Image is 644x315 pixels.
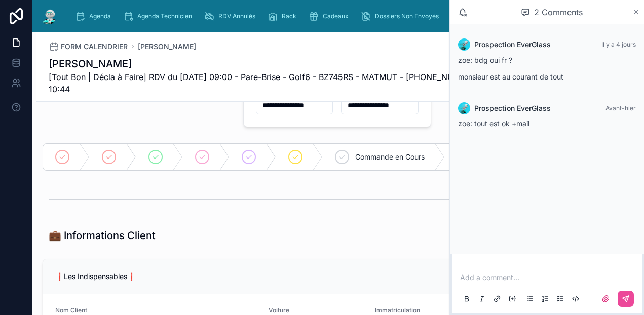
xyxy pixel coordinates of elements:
a: Agenda [72,7,118,25]
a: FORM CALENDRIER [49,42,128,52]
span: 2 Comments [534,6,583,18]
img: App logo [41,8,59,24]
span: Cadeaux [323,12,349,20]
span: Il y a 4 jours [601,41,636,48]
span: [Tout Bon | Décla à Faire] RDV du [DATE] 09:00 - Pare-Brise - Golf6 - BZ745RS - MATMUT - [PHONE_N... [49,71,556,95]
span: Dossiers Non Envoyés [375,12,439,20]
p: zoe: bdg oui fr ? [458,55,636,65]
span: Voiture [269,306,289,314]
h1: [PERSON_NAME] [49,57,556,71]
span: Prospection EverGlass [474,40,551,50]
span: RDV Annulés [218,12,255,20]
span: Agenda [89,12,111,20]
span: FORM CALENDRIER [61,42,128,52]
p: monsieur est au courant de tout [458,71,636,82]
span: zoe: tout est ok +mail [458,119,529,128]
span: Rack [282,12,296,20]
span: Avant-hier [605,104,636,112]
span: ❗Les Indispensables❗ [55,272,136,281]
span: Commande en Cours [355,152,425,162]
a: [PERSON_NAME] [138,42,196,52]
a: Assurances [448,7,506,25]
a: Cadeaux [306,7,356,25]
h1: 💼 Informations Client [49,228,156,243]
a: Agenda Technicien [120,7,199,25]
span: Prospection EverGlass [474,103,551,113]
span: Agenda Technicien [137,12,192,20]
span: Immatriculation [375,306,420,314]
a: Dossiers Non Envoyés [358,7,446,25]
a: Rack [264,7,304,25]
div: scrollable content [67,5,603,27]
span: Nom Client [55,306,87,314]
a: RDV Annulés [201,7,262,25]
